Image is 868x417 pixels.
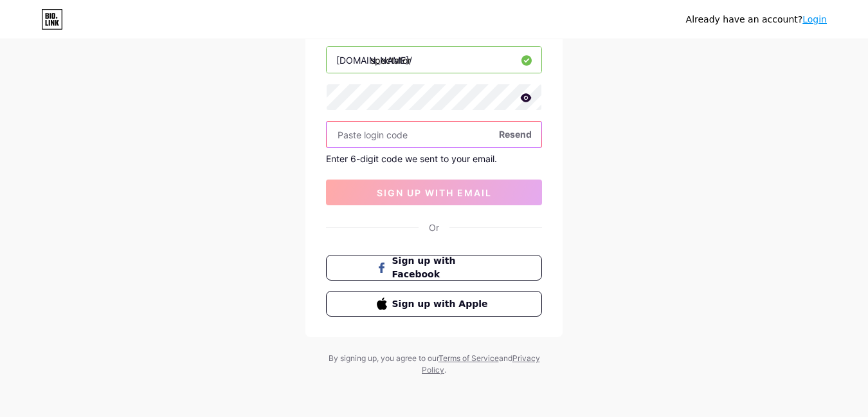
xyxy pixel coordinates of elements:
input: Paste login code [327,122,541,147]
a: Terms of Service [439,353,499,363]
input: username [327,47,541,73]
div: Or [429,221,439,234]
a: Login [802,14,827,24]
button: Sign up with Apple [326,291,542,317]
div: By signing up, you agree to our and . [325,353,543,376]
span: Sign up with Facebook [392,254,492,281]
span: Resend [499,127,532,141]
span: Sign up with Apple [392,297,492,311]
button: Sign up with Facebook [326,255,542,281]
div: [DOMAIN_NAME]/ [336,53,412,67]
div: Already have an account? [686,13,827,26]
button: sign up with email [326,180,542,205]
span: sign up with email [377,187,492,198]
div: Enter 6-digit code we sent to your email. [326,153,542,164]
